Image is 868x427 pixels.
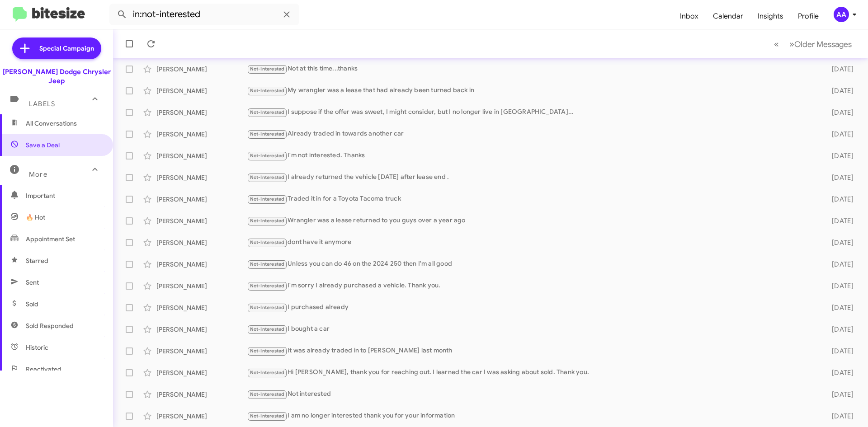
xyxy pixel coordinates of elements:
span: Not-Interested [250,109,285,115]
span: 🔥 Hot [26,213,45,222]
span: Save a Deal [26,141,60,150]
div: [PERSON_NAME] [156,368,247,377]
div: [PERSON_NAME] [156,173,247,182]
div: [PERSON_NAME] [156,347,247,356]
div: [PERSON_NAME] [156,238,247,247]
div: Unless you can do 46 on the 2024 250 then I'm all good [247,259,817,269]
nav: Page navigation example [769,35,857,53]
span: Not-Interested [250,239,285,245]
div: I'm sorry I already purchased a vehicle. Thank you. [247,281,817,291]
div: [PERSON_NAME] [156,325,247,334]
span: More [29,170,47,178]
span: Not-Interested [250,153,285,159]
span: Historic [26,343,48,352]
span: Appointment Set [26,235,75,244]
span: Not-Interested [250,305,285,310]
div: [PERSON_NAME] [156,282,247,291]
a: Inbox [673,3,706,29]
span: Not-Interested [250,66,285,72]
div: I purchased already [247,302,817,313]
button: AA [826,7,858,22]
div: [DATE] [817,282,861,291]
span: Not-Interested [250,283,285,289]
button: Next [784,35,857,53]
div: AA [834,7,849,22]
div: [DATE] [817,130,861,139]
span: Sold [26,300,38,309]
span: Not-Interested [250,348,285,354]
div: [DATE] [817,303,861,312]
div: My wrangler was a lease that had already been turned back in [247,85,817,96]
div: dont have it anymore [247,237,817,248]
span: Not-Interested [250,391,285,397]
span: Labels [29,100,55,108]
div: [DATE] [817,368,861,377]
div: Hi [PERSON_NAME], thank you for reaching out. I learned the car I was asking about sold. Thank you. [247,367,817,378]
button: Previous [769,35,784,53]
div: Already traded in towards another car [247,129,817,139]
div: [PERSON_NAME] [156,390,247,399]
div: Wrangler was a lease returned to you guys over a year ago [247,216,817,226]
div: [DATE] [817,325,861,334]
div: [DATE] [817,216,861,225]
a: Profile [791,3,826,29]
span: » [789,38,794,50]
span: Special Campaign [39,44,94,53]
div: I'm not interested. Thanks [247,150,817,161]
span: Not-Interested [250,413,285,419]
div: [PERSON_NAME] [156,260,247,269]
span: Not-Interested [250,218,285,224]
div: [DATE] [817,412,861,421]
span: Not-Interested [250,88,285,94]
div: [PERSON_NAME] [156,86,247,95]
input: Search [109,4,299,25]
span: Older Messages [794,39,852,49]
div: Not interested [247,389,817,399]
div: [PERSON_NAME] [156,412,247,421]
span: « [774,38,779,50]
div: [DATE] [817,65,861,74]
span: Not-Interested [250,326,285,332]
div: [DATE] [817,86,861,95]
div: [DATE] [817,238,861,247]
div: [DATE] [817,195,861,204]
span: Reactivated [26,365,61,374]
span: Not-Interested [250,196,285,202]
span: Not-Interested [250,370,285,375]
span: Sent [26,278,39,287]
div: It was already traded in to [PERSON_NAME] last month [247,346,817,356]
span: Sold Responded [26,321,74,330]
div: [DATE] [817,260,861,269]
div: [DATE] [817,173,861,182]
div: [DATE] [817,390,861,399]
div: [PERSON_NAME] [156,303,247,312]
span: Not-Interested [250,261,285,267]
span: All Conversations [26,119,77,128]
div: I suppose if the offer was sweet, I might consider, but I no longer live in [GEOGRAPHIC_DATA]... [247,107,817,117]
span: Not-Interested [250,131,285,137]
div: [PERSON_NAME] [156,195,247,204]
div: [PERSON_NAME] [156,130,247,139]
div: [PERSON_NAME] [156,65,247,74]
div: Traded it in for a Toyota Tacoma truck [247,194,817,204]
span: Not-Interested [250,174,285,180]
div: [DATE] [817,108,861,117]
a: Special Campaign [12,38,101,59]
div: [DATE] [817,151,861,160]
div: I am no longer interested thank you for your information [247,411,817,421]
div: [DATE] [817,347,861,356]
span: Important [26,191,103,200]
span: Starred [26,256,48,265]
div: [PERSON_NAME] [156,108,247,117]
div: [PERSON_NAME] [156,151,247,160]
a: Insights [750,3,791,29]
div: I bought a car [247,324,817,334]
a: Calendar [706,3,750,29]
div: I already returned the vehicle [DATE] after lease end . [247,172,817,183]
div: Not at this time...thanks [247,64,817,74]
div: [PERSON_NAME] [156,216,247,225]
